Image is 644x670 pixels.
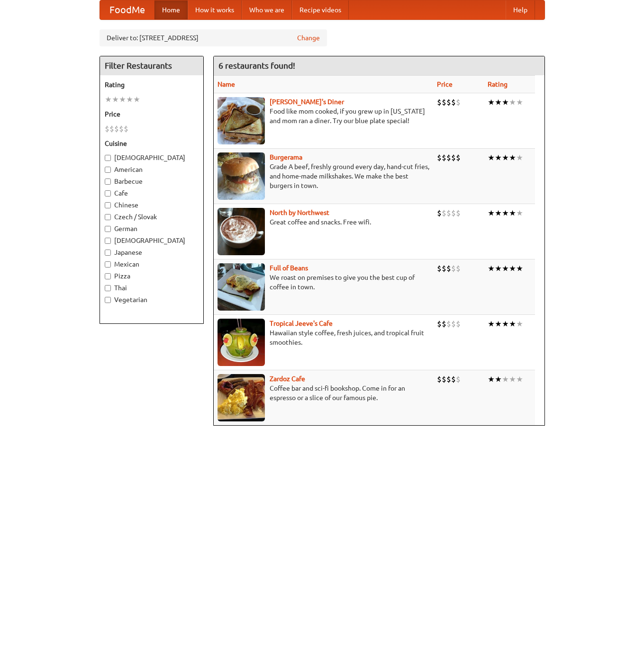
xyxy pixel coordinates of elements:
[105,177,199,186] label: Barbecue
[218,61,295,70] ng-pluralize: 6 restaurants found!
[105,226,111,232] input: German
[502,152,509,163] li: ★
[105,248,199,257] label: Japanese
[297,33,320,43] a: Change
[446,263,451,274] li: $
[105,167,111,173] input: American
[270,209,329,216] a: North by Northwest
[509,152,516,163] li: ★
[502,97,509,107] li: ★
[105,202,111,208] input: Chinese
[270,320,333,327] a: Tropical Jeeve's Cafe
[218,263,265,311] img: beans.jpg
[218,107,429,125] p: Food like mom cooked, if you grew up in [US_STATE] and mom ran a diner. Try our blue plate special!
[105,94,112,105] li: ★
[437,319,442,329] li: $
[218,217,429,227] p: Great coffee and snacks. Free wifi.
[509,97,516,107] li: ★
[105,295,199,304] label: Vegetarian
[502,374,509,384] li: ★
[218,384,429,402] p: Coffee bar and sci-fi bookshop. Come in for an espresso or a slice of our famous pie.
[451,319,456,329] li: $
[105,273,111,279] input: Pizza
[456,263,461,274] li: $
[270,153,302,161] a: Burgerama
[488,208,495,218] li: ★
[105,109,199,119] h5: Price
[516,152,523,163] li: ★
[516,374,523,384] li: ★
[105,188,199,198] label: Cafe
[105,200,199,210] label: Chinese
[437,152,442,163] li: $
[270,98,344,106] a: [PERSON_NAME]'s Diner
[100,29,327,46] div: Deliver to: [STREET_ADDRESS]
[516,208,523,218] li: ★
[442,208,446,218] li: $
[105,238,111,244] input: [DEMOGRAPHIC_DATA]
[218,162,429,190] p: Grade A beef, freshly ground every day, hand-cut fries, and home-made milkshakes. We make the bes...
[105,283,199,293] label: Thai
[456,97,461,107] li: $
[502,208,509,218] li: ★
[456,208,461,218] li: $
[456,152,461,163] li: $
[114,124,119,134] li: $
[218,328,429,347] p: Hawaiian style coffee, fresh juices, and tropical fruit smoothies.
[442,263,446,274] li: $
[446,208,451,218] li: $
[105,214,111,220] input: Czech / Slovak
[105,124,109,134] li: $
[506,0,535,19] a: Help
[488,152,495,163] li: ★
[488,319,495,329] li: ★
[446,319,451,329] li: $
[442,97,446,107] li: $
[218,80,235,88] a: Name
[451,97,456,107] li: $
[509,208,516,218] li: ★
[451,263,456,274] li: $
[437,208,442,218] li: $
[133,94,140,105] li: ★
[495,374,502,384] li: ★
[105,271,199,281] label: Pizza
[218,374,265,421] img: zardoz.jpg
[509,374,516,384] li: ★
[437,80,453,88] a: Price
[437,374,442,384] li: $
[218,319,265,366] img: jeeves.jpg
[270,375,305,383] b: Zardoz Cafe
[488,80,508,88] a: Rating
[495,319,502,329] li: ★
[124,124,128,134] li: $
[516,319,523,329] li: ★
[437,97,442,107] li: $
[105,259,199,269] label: Mexican
[451,208,456,218] li: $
[509,319,516,329] li: ★
[105,80,199,89] h5: Rating
[292,0,349,19] a: Recipe videos
[100,0,154,19] a: FoodMe
[502,319,509,329] li: ★
[270,264,308,272] b: Full of Beans
[100,56,203,75] h4: Filter Restaurants
[442,319,446,329] li: $
[488,263,495,274] li: ★
[446,152,451,163] li: $
[105,261,111,268] input: Mexican
[105,153,199,162] label: [DEMOGRAPHIC_DATA]
[218,97,265,144] img: sallys.jpg
[119,124,124,134] li: $
[112,94,119,105] li: ★
[456,319,461,329] li: $
[456,374,461,384] li: $
[516,263,523,274] li: ★
[105,285,111,291] input: Thai
[446,97,451,107] li: $
[218,273,429,292] p: We roast on premises to give you the best cup of coffee in town.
